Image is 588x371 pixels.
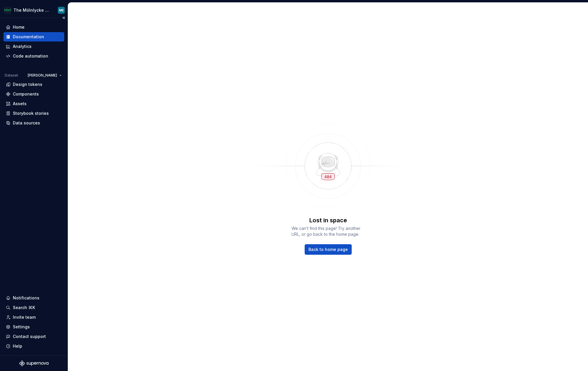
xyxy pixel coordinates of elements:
[1,4,67,16] button: The Mölnlycke ExperienceME
[4,32,64,41] a: Documentation
[13,324,30,330] div: Settings
[4,293,64,303] button: Notifications
[59,8,64,13] div: ME
[4,99,64,108] a: Assets
[13,120,40,126] div: Data sources
[13,82,42,87] div: Design tokens
[5,73,18,78] div: Dataset
[13,305,35,311] div: Search ⌘K
[13,334,46,339] div: Contact support
[4,118,64,128] a: Data sources
[13,110,49,116] div: Storybook stories
[305,244,352,255] a: Back to home page
[4,341,64,351] button: Help
[13,44,32,49] div: Analytics
[19,360,48,366] svg: Supernova Logo
[4,51,64,61] a: Code automation
[13,343,22,349] div: Help
[292,226,365,237] span: We can’t find this page! Try another URL, or go back to the home page.
[13,7,51,13] div: The Mölnlycke Experience
[4,89,64,99] a: Components
[13,91,39,97] div: Components
[4,42,64,51] a: Analytics
[4,303,64,312] button: Search ⌘K
[4,109,64,118] a: Storybook stories
[4,322,64,332] a: Settings
[28,73,57,78] span: [PERSON_NAME]
[13,101,27,107] div: Assets
[25,71,64,79] button: [PERSON_NAME]
[4,7,11,14] img: 91fb9bbd-befe-470e-ae9b-8b56c3f0f44a.png
[60,14,68,22] button: Collapse sidebar
[13,34,44,40] div: Documentation
[4,80,64,89] a: Design tokens
[4,332,64,341] button: Contact support
[13,314,36,320] div: Invite team
[13,295,39,301] div: Notifications
[308,247,348,252] span: Back to home page
[13,24,25,30] div: Home
[13,53,48,59] div: Code automation
[309,216,347,224] p: Lost in space
[4,22,64,32] a: Home
[4,313,64,322] a: Invite team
